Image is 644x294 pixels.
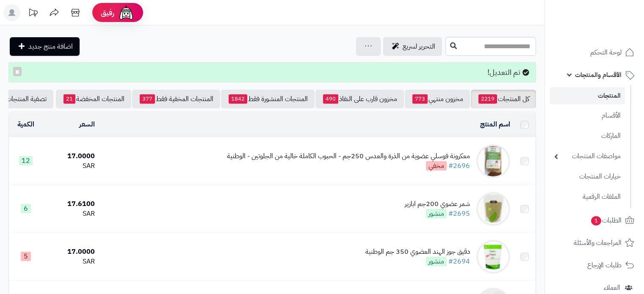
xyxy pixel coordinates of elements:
a: الملفات الرقمية [550,188,625,206]
div: SAR [46,257,94,267]
span: 21 [64,94,75,104]
a: الطلبات1 [550,210,639,231]
div: معكرونة فوسلي عضوية من الذرة والعدس 250جم - الحبوب الكاملة خالية من الجلوتين - الوطنية [227,151,470,161]
span: رفيق [101,8,114,18]
div: 17.6100 [46,199,94,209]
span: لوحة التحكم [590,47,622,58]
span: تصفية المنتجات [6,94,47,104]
div: دقيق جوز الهند العضوي 350 جم الوطنية [365,247,470,257]
img: معكرونة فوسلي عضوية من الذرة والعدس 250جم - الحبوب الكاملة خالية من الجلوتين - الوطنية [476,144,510,178]
span: 773 [412,94,428,104]
a: اضافة منتج جديد [10,37,80,56]
a: مخزون منتهي773 [405,90,470,108]
span: طلبات الإرجاع [587,259,622,271]
a: اسم المنتج [480,119,510,129]
span: 490 [323,94,338,104]
a: كل المنتجات2219 [471,90,536,108]
a: الماركات [550,127,625,145]
a: تحديثات المنصة [22,4,44,23]
span: الأقسام والمنتجات [575,69,622,81]
span: 377 [140,94,155,104]
a: طلبات الإرجاع [550,255,639,275]
a: المنتجات المنشورة فقط1842 [221,90,315,108]
a: المنتجات المخفضة21 [56,90,131,108]
a: المراجعات والأسئلة [550,233,639,253]
a: مخزون قارب على النفاذ490 [315,90,404,108]
img: ai-face.png [118,4,135,21]
span: المراجعات والأسئلة [574,237,622,249]
span: التحرير لسريع [403,41,435,52]
a: خيارات المنتجات [550,168,625,186]
a: التحرير لسريع [383,37,442,56]
div: 17.0000 [46,247,94,257]
a: #2696 [448,161,470,171]
div: 17.0000 [46,151,94,161]
span: العملاء [604,282,620,294]
a: مواصفات المنتجات [550,147,625,165]
span: 1842 [229,94,247,104]
span: 5 [21,252,31,261]
a: المنتجات [550,87,625,104]
a: المنتجات المخفية فقط377 [132,90,220,108]
span: 1 [591,216,601,225]
span: مخفي [426,161,447,170]
button: × [13,67,22,76]
div: SAR [46,161,94,171]
a: #2695 [448,209,470,219]
a: لوحة التحكم [550,42,639,63]
span: اضافة منتج جديد [28,41,73,52]
span: الطلبات [590,214,622,226]
div: شمر عضوي 200جم ابازير [405,199,470,209]
img: شمر عضوي 200جم ابازير [476,192,510,226]
a: #2694 [448,256,470,267]
img: دقيق جوز الهند العضوي 350 جم الوطنية [476,240,510,274]
span: 12 [19,156,33,165]
a: الكمية [17,119,34,129]
div: تم التعديل! [8,62,536,82]
span: منشور [426,209,447,218]
a: السعر [79,119,95,129]
a: الأقسام [550,107,625,125]
span: 2219 [478,94,497,104]
div: SAR [46,209,94,219]
span: منشور [426,257,447,266]
span: 6 [21,204,31,213]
